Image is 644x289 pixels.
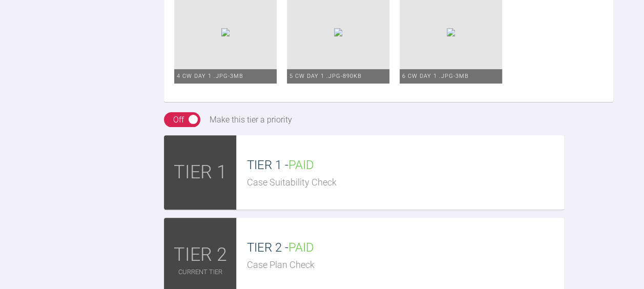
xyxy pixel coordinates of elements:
div: Case Suitability Check [247,175,564,190]
div: Make this tier a priority [210,113,292,127]
span: PAID [288,240,314,255]
div: Case Plan Check [247,258,564,273]
img: 291f1e94-85d1-4302-936e-ba1e63c131b9 [334,28,342,36]
span: 5 CW day 1 .JPG - 890KB [289,73,362,79]
span: TIER 1 [174,158,227,188]
span: TIER 2 [174,240,227,270]
span: 4 CW day 1 .JPG - 3MB [177,73,243,79]
img: 0ed37bda-37aa-4faf-8c71-e477b5f65dd7 [447,28,455,36]
span: TIER 1 - [247,158,314,172]
span: TIER 2 - [247,240,314,255]
span: 6 CW day 1 .JPG - 3MB [402,73,469,79]
div: Off [173,113,184,127]
span: PAID [288,158,314,172]
img: 123131f7-a0d0-45a6-84fe-34b48f795ffb [221,28,230,36]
